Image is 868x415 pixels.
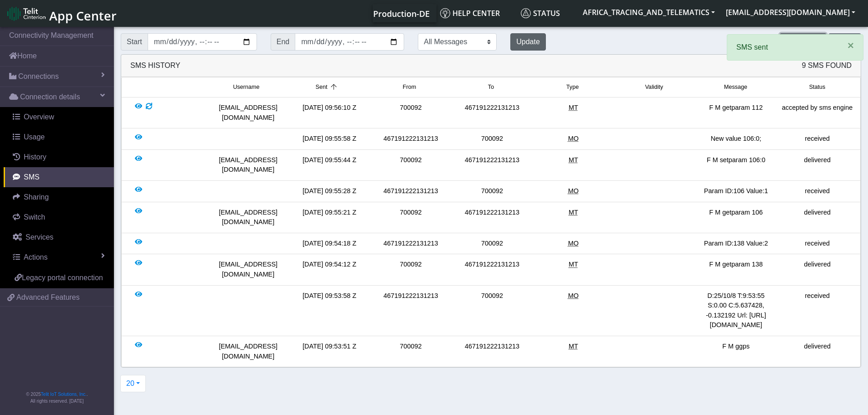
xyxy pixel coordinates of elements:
button: [EMAIL_ADDRESS][DOMAIN_NAME] [720,4,861,20]
span: End [271,33,295,51]
span: Actions [24,253,47,261]
span: History [24,153,46,161]
div: delivered [777,208,858,227]
div: received [777,291,858,330]
a: Status [517,4,577,22]
div: New value 106:0; [695,134,776,144]
div: 467191222131213 [452,103,533,123]
div: SMS History [121,55,861,77]
div: received [777,134,858,144]
span: To [488,83,494,92]
span: Username [233,83,259,92]
span: Type [566,83,579,92]
div: D:25/10/8 T:9:53:55 S:0.00 C:5.637428, -0.132192 Url: [URL][DOMAIN_NAME] [695,291,776,330]
span: Production-DE [373,8,430,19]
div: 700092 [370,103,451,123]
span: Legacy portal connection [22,274,103,282]
div: [DATE] 09:55:44 Z [289,155,370,175]
span: Help center [440,8,500,18]
span: Status [809,83,826,92]
div: 467191222131213 [452,260,533,279]
span: Mobile Terminated [569,261,578,268]
span: Message [724,83,747,92]
span: Mobile Originated [568,292,579,299]
div: [DATE] 09:56:10 Z [289,103,370,123]
span: From [403,83,416,92]
span: Switch [24,213,45,221]
div: [DATE] 09:55:28 Z [289,186,370,196]
div: [DATE] 09:55:58 Z [289,134,370,144]
span: Mobile Terminated [569,343,578,350]
div: delivered [777,260,858,279]
div: [DATE] 09:53:58 Z [289,291,370,330]
span: SMS [24,173,40,181]
div: 467191222131213 [370,291,451,330]
div: [DATE] 09:53:51 Z [289,342,370,361]
div: [DATE] 09:54:18 Z [289,239,370,249]
div: 467191222131213 [370,239,451,249]
span: × [847,39,854,51]
span: Connections [18,71,59,82]
a: History [4,147,114,167]
div: received [777,186,858,196]
button: 20 [120,375,146,392]
div: 467191222131213 [452,342,533,361]
button: AFRICA_TRACING_AND_TELEMATICS [577,4,720,20]
span: Overview [24,113,54,121]
div: F M getparam 106 [695,208,776,227]
img: status.svg [521,8,531,18]
div: 467191222131213 [370,134,451,144]
div: 700092 [452,291,533,330]
div: 700092 [452,239,533,249]
span: Sharing [24,193,49,201]
div: [DATE] 09:55:21 Z [289,208,370,227]
div: F M ggps [695,342,776,361]
div: 700092 [452,134,533,144]
div: Param ID:106 Value:1 [695,186,776,196]
span: App Center [49,7,117,24]
span: Mobile Terminated [569,104,578,111]
a: Usage [4,127,114,147]
div: 700092 [370,342,451,361]
span: Status [521,8,560,18]
button: Update [510,33,546,51]
div: 700092 [370,208,451,227]
div: [EMAIL_ADDRESS][DOMAIN_NAME] [207,260,288,279]
span: Services [26,233,53,241]
div: [EMAIL_ADDRESS][DOMAIN_NAME] [207,155,288,175]
a: Overview [4,107,114,127]
a: App Center [7,4,115,23]
a: Telit IoT Solutions, Inc. [41,392,87,397]
a: Actions [4,247,114,267]
a: Services [4,227,114,247]
span: Mobile Originated [568,240,579,247]
div: 467191222131213 [452,155,533,175]
div: 467191222131213 [370,186,451,196]
button: Export [828,33,861,51]
div: F M getparam 112 [695,103,776,123]
img: logo-telit-cinterion-gw-new.png [7,6,46,21]
span: Mobile Originated [568,135,579,142]
span: Mobile Terminated [569,209,578,216]
div: [EMAIL_ADDRESS][DOMAIN_NAME] [207,342,288,361]
div: received [777,239,858,249]
div: delivered [777,342,858,361]
a: Your current platform instance [373,4,429,22]
a: Sharing [4,187,114,207]
div: [EMAIL_ADDRESS][DOMAIN_NAME] [207,103,288,123]
div: [EMAIL_ADDRESS][DOMAIN_NAME] [207,208,288,227]
a: Help center [437,4,517,22]
div: accepted by sms engine [777,103,858,123]
div: F M setparam 106:0 [695,155,776,175]
p: SMS sent [736,42,834,53]
span: Mobile Originated [568,187,579,195]
button: Send SMS [780,33,826,51]
div: 467191222131213 [452,208,533,227]
div: [DATE] 09:54:12 Z [289,260,370,279]
div: 700092 [370,260,451,279]
div: 700092 [452,186,533,196]
a: SMS [4,167,114,187]
img: knowledge.svg [440,8,450,18]
span: Mobile Terminated [569,156,578,164]
span: Sent [316,83,328,92]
